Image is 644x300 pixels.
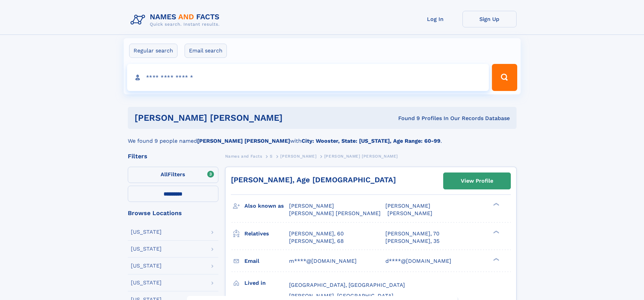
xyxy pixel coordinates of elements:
[225,152,262,160] a: Names and Facts
[340,115,510,122] div: Found 9 Profiles In Our Records Database
[289,293,393,299] span: [PERSON_NAME], [GEOGRAPHIC_DATA]
[128,129,517,145] div: We found 9 people named with .
[289,210,381,216] span: [PERSON_NAME] [PERSON_NAME]
[387,210,432,216] span: [PERSON_NAME]
[131,229,162,235] div: [US_STATE]
[280,154,316,159] span: [PERSON_NAME]
[280,152,316,160] a: [PERSON_NAME]
[185,44,227,58] label: Email search
[128,210,218,216] div: Browse Locations
[131,263,162,269] div: [US_STATE]
[135,114,340,122] h1: [PERSON_NAME] [PERSON_NAME]
[270,154,273,159] span: S
[461,173,493,189] div: View Profile
[131,280,162,285] div: [US_STATE]
[492,230,500,234] div: ❯
[128,153,218,159] div: Filters
[302,138,440,144] b: City: Wooster, State: [US_STATE], Age Range: 60-99
[128,167,218,183] label: Filters
[492,202,500,207] div: ❯
[385,203,430,209] span: [PERSON_NAME]
[244,277,289,289] h3: Lived in
[492,257,500,261] div: ❯
[289,203,334,209] span: [PERSON_NAME]
[128,11,225,29] img: Logo Names and Facts
[197,138,290,144] b: [PERSON_NAME] [PERSON_NAME]
[385,237,439,245] a: [PERSON_NAME], 35
[127,64,489,91] input: search input
[270,152,273,160] a: S
[289,282,405,288] span: [GEOGRAPHIC_DATA], [GEOGRAPHIC_DATA]
[161,171,168,178] span: All
[289,237,344,245] a: [PERSON_NAME], 68
[385,230,439,237] a: [PERSON_NAME], 70
[324,154,398,159] span: [PERSON_NAME] [PERSON_NAME]
[492,64,517,91] button: Search Button
[289,230,344,237] a: [PERSON_NAME], 60
[244,200,289,212] h3: Also known as
[444,173,510,189] a: View Profile
[131,246,162,252] div: [US_STATE]
[462,11,517,27] a: Sign Up
[129,44,177,58] label: Regular search
[244,255,289,267] h3: Email
[408,11,462,27] a: Log In
[231,176,396,184] a: [PERSON_NAME], Age [DEMOGRAPHIC_DATA]
[244,228,289,239] h3: Relatives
